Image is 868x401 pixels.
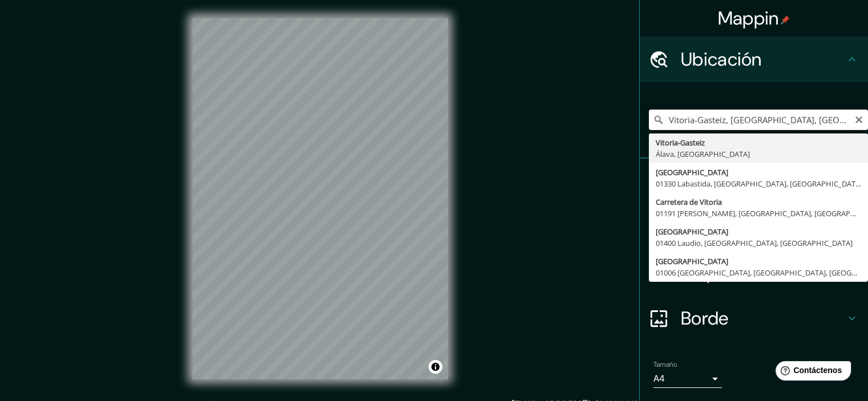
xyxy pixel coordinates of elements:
[192,18,448,379] canvas: Mapa
[656,137,705,148] font: Vitoria-Gasteiz
[640,250,868,295] div: Disposición
[653,370,722,388] div: A4
[640,37,868,82] div: Ubicación
[656,238,853,248] font: 01400 Laudio, [GEOGRAPHIC_DATA], [GEOGRAPHIC_DATA]
[656,179,862,189] font: 01330 Labastida, [GEOGRAPHIC_DATA], [GEOGRAPHIC_DATA]
[653,372,665,384] font: A4
[766,357,855,388] iframe: Lanzador de widgets de ayuda
[640,295,868,341] div: Borde
[718,6,779,30] font: Mappin
[656,256,728,266] font: [GEOGRAPHIC_DATA]
[781,15,790,25] img: pin-icon.png
[640,204,868,250] div: Estilo
[656,197,722,207] font: Carretera de Vitoria
[681,306,729,330] font: Borde
[429,360,442,374] button: Activar o desactivar atribución
[649,110,868,130] input: Elige tu ciudad o zona
[681,47,762,71] font: Ubicación
[656,149,750,159] font: Álava, [GEOGRAPHIC_DATA]
[640,159,868,204] div: Patas
[656,226,728,237] font: [GEOGRAPHIC_DATA]
[854,114,863,124] button: Claro
[653,360,677,369] font: Tamaño
[656,167,728,177] font: [GEOGRAPHIC_DATA]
